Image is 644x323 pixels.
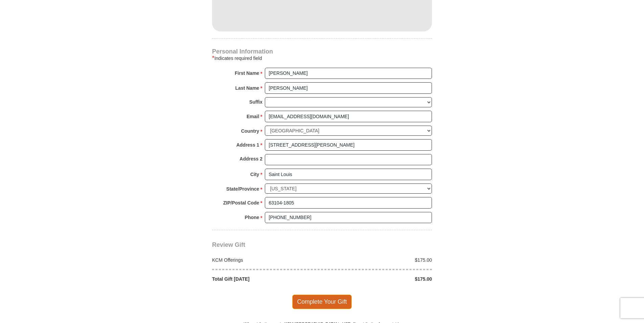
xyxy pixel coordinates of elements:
strong: First Name [235,68,259,78]
div: KCM Offerings [209,257,322,263]
div: $175.00 [322,257,436,263]
strong: State/Province [226,184,259,194]
strong: ZIP/Postal Code [223,198,259,208]
strong: City [250,170,259,179]
strong: Address 1 [236,140,259,150]
strong: Suffix [249,97,262,107]
div: Total Gift [DATE] [209,276,322,282]
strong: Email [247,112,259,121]
span: Complete Your Gift [292,295,352,309]
strong: Address 2 [239,154,262,164]
div: Indicates required field [212,54,432,62]
strong: Phone [245,213,259,222]
span: Review Gift [212,241,245,248]
strong: Last Name [235,83,259,93]
h4: Personal Information [212,49,432,54]
strong: Country [241,126,259,136]
div: $175.00 [322,276,436,282]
